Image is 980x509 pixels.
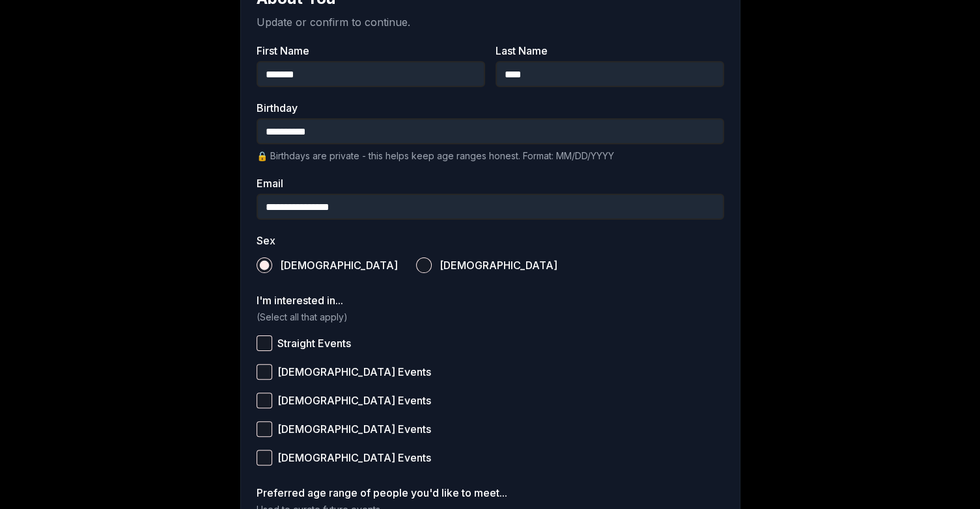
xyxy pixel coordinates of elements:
label: I'm interested in... [257,295,724,306]
label: Email [257,178,724,189]
button: Straight Events [257,335,272,351]
p: Update or confirm to continue. [257,14,724,30]
p: (Select all that apply) [257,311,724,324]
button: [DEMOGRAPHIC_DATA] [257,257,272,273]
span: [DEMOGRAPHIC_DATA] Events [277,395,431,406]
span: [DEMOGRAPHIC_DATA] [440,260,557,270]
label: Birthday [257,103,724,113]
label: First Name [257,46,485,56]
label: Preferred age range of people you'd like to meet... [257,488,724,498]
span: Straight Events [277,338,351,348]
button: [DEMOGRAPHIC_DATA] Events [257,364,272,380]
button: [DEMOGRAPHIC_DATA] [416,257,432,273]
button: [DEMOGRAPHIC_DATA] Events [257,450,272,465]
button: [DEMOGRAPHIC_DATA] Events [257,393,272,408]
span: [DEMOGRAPHIC_DATA] [280,260,398,270]
label: Last Name [496,46,724,56]
span: [DEMOGRAPHIC_DATA] Events [277,424,431,434]
button: [DEMOGRAPHIC_DATA] Events [257,421,272,437]
p: 🔒 Birthdays are private - this helps keep age ranges honest. Format: MM/DD/YYYY [257,150,724,163]
label: Sex [257,235,724,246]
span: [DEMOGRAPHIC_DATA] Events [277,452,431,463]
span: [DEMOGRAPHIC_DATA] Events [277,367,431,377]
